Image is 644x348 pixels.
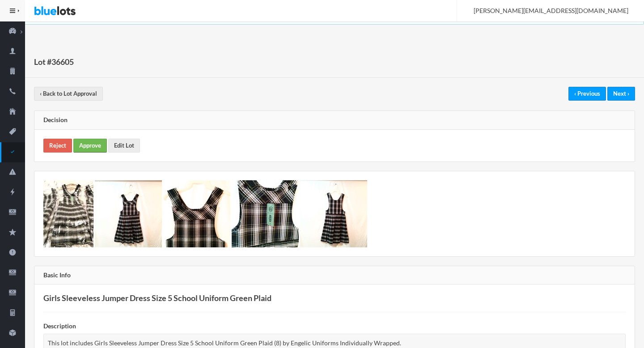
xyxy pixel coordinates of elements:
img: 67173d9c-df9f-400f-8ec8-705f4066b200-1753382047.jpg [232,180,299,247]
a: Reject [43,139,72,153]
label: Description [43,321,76,331]
a: Next › [607,87,635,101]
a: ‹ Previous [568,87,606,101]
img: fdd3b731-b72e-4f46-b224-80554a467486-1753382049.jpg [300,180,367,247]
div: Decision [34,111,635,130]
span: [PERSON_NAME][EMAIL_ADDRESS][DOMAIN_NAME] [464,7,628,14]
a: ‹ Back to Lot Approval [34,87,103,101]
img: c103141a-f368-407f-91f0-458ab4f376b7-1753382046.jpg [163,180,230,247]
h3: Girls Sleeveless Jumper Dress Size 5 School Uniform Green Plaid [43,293,626,303]
a: Edit Lot [108,139,140,153]
h1: Lot #36605 [34,55,74,68]
div: Basic Info [34,266,635,285]
img: 356ec4c7-47b6-4115-8e52-baf4016490a5-1753382045.jpg [95,180,162,247]
a: Approve [73,139,107,153]
img: b6837dda-89c4-4f61-b8db-645eed4f10b4-1753382043.jpg [43,180,93,247]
